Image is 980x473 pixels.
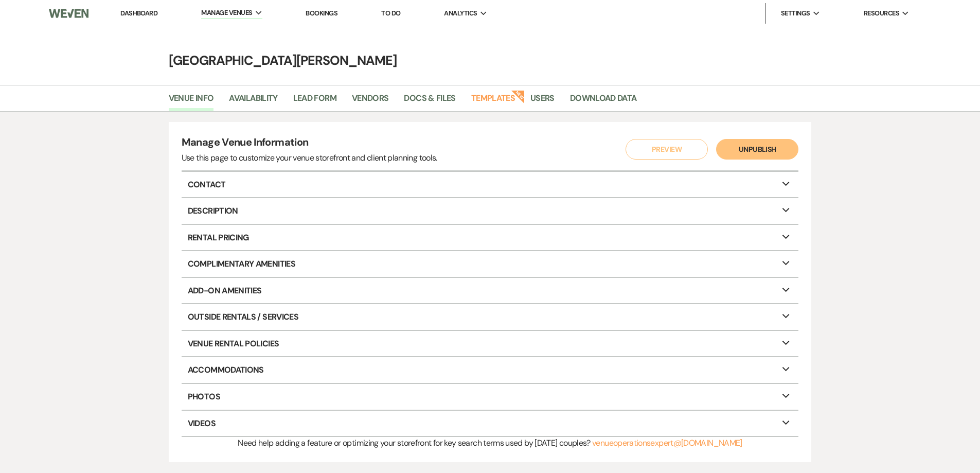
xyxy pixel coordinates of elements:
[781,8,810,19] span: Settings
[570,92,637,111] a: Download Data
[511,89,525,103] strong: New
[182,411,799,436] p: Videos
[381,9,400,17] a: To Do
[404,92,455,111] a: Docs & Files
[530,92,555,111] a: Users
[444,8,477,19] span: Analytics
[182,135,437,152] h4: Manage Venue Information
[182,152,437,164] div: Use this page to customize your venue storefront and client planning tools.
[182,278,799,304] p: Add-On Amenities
[293,92,336,111] a: Lead Form
[352,92,389,111] a: Vendors
[182,357,799,383] p: Accommodations
[592,437,742,448] a: venueoperationsexpert@[DOMAIN_NAME]
[626,139,708,160] button: Preview
[182,172,799,198] p: Contact
[169,92,214,111] a: Venue Info
[182,384,799,410] p: Photos
[120,9,157,17] a: Dashboard
[471,92,515,111] a: Templates
[182,331,799,357] p: Venue Rental Policies
[229,92,277,111] a: Availability
[716,139,798,160] button: Unpublish
[306,9,337,17] a: Bookings
[182,304,799,330] p: Outside Rentals / Services
[49,3,88,24] img: Weven Logo
[120,51,861,69] h4: [GEOGRAPHIC_DATA][PERSON_NAME]
[201,8,252,18] span: Manage Venues
[623,139,705,160] a: Preview
[182,251,799,277] p: Complimentary Amenities
[182,198,799,224] p: Description
[238,437,590,448] span: Need help adding a feature or optimizing your storefront for key search terms used by [DATE] coup...
[182,225,799,251] p: Rental Pricing
[864,8,899,19] span: Resources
